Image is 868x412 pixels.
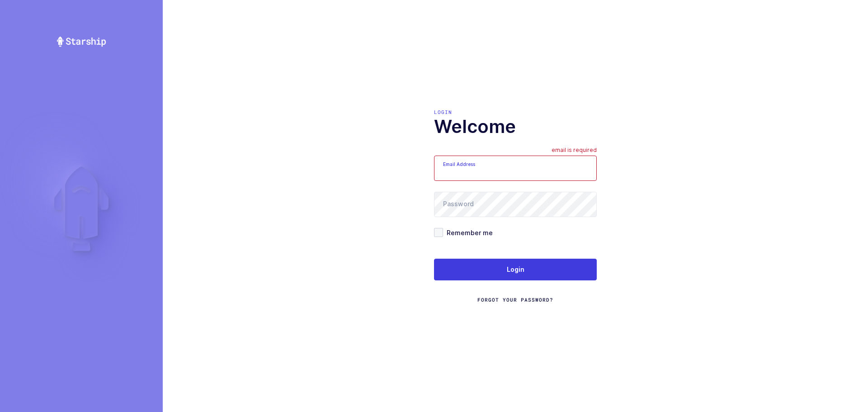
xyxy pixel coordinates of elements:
a: Forgot Your Password? [477,296,553,303]
div: Login [434,109,597,116]
button: Login [434,259,597,280]
h1: Welcome [434,116,597,137]
input: Password [434,192,597,217]
span: Remember me [443,228,493,237]
div: email is required [552,147,597,156]
img: Starship [56,36,107,47]
span: Login [507,265,524,274]
input: Email Address [434,156,597,181]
